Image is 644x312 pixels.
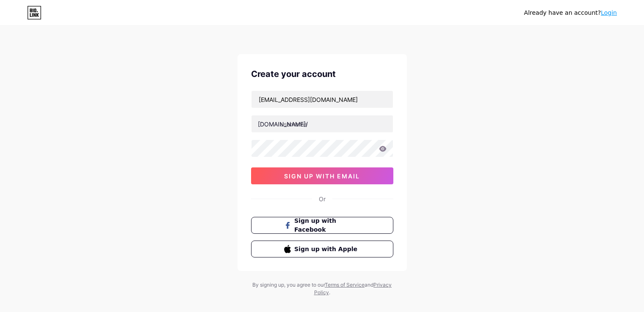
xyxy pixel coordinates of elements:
[601,9,617,16] a: Login
[252,115,393,132] input: username
[284,172,360,180] span: sign up with email
[524,8,617,17] div: Already have an account?
[251,241,393,257] button: Sign up with Apple
[294,245,360,254] span: Sign up with Apple
[319,194,326,203] div: Or
[251,68,393,80] div: Create your account
[251,167,393,184] button: sign up with email
[325,282,365,288] a: Terms of Service
[294,216,360,234] span: Sign up with Facebook
[252,91,393,108] input: Email
[251,217,393,234] button: Sign up with Facebook
[258,120,308,129] div: [DOMAIN_NAME]/
[250,281,394,296] div: By signing up, you agree to our and .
